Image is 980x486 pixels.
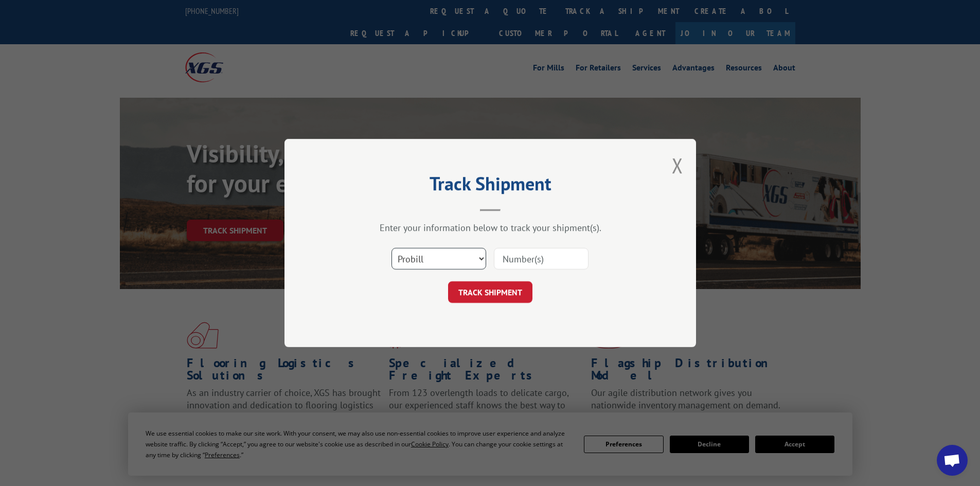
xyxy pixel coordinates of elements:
div: Enter your information below to track your shipment(s). [336,222,645,233]
h2: Track Shipment [336,176,645,196]
button: Close modal [672,152,683,179]
input: Number(s) [494,248,589,269]
button: TRACK SHIPMENT [448,281,532,303]
div: Open chat [937,445,968,476]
